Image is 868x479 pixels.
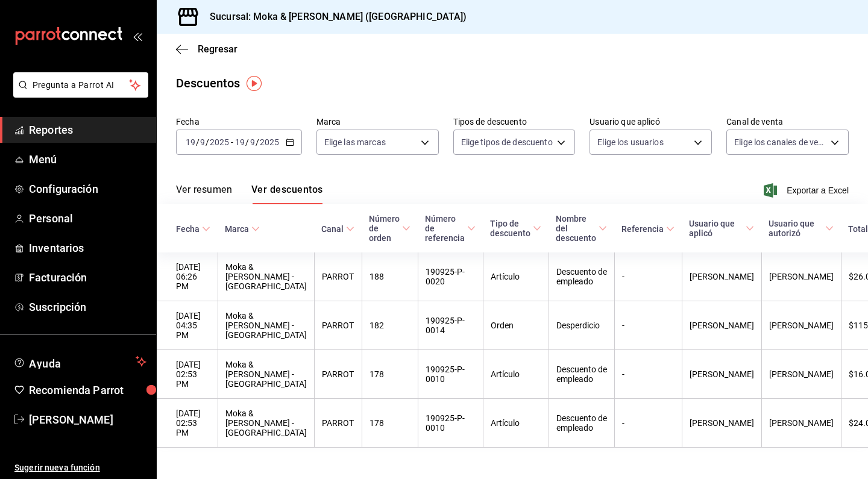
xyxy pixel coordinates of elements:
th: 182 [362,301,418,350]
span: Ayuda [29,354,131,369]
label: Marca [316,117,439,126]
th: Artículo [483,252,549,301]
th: [DATE] 04:35 PM [157,301,218,350]
th: 178 [362,350,418,399]
h3: Sucursal: Moka & [PERSON_NAME] ([GEOGRAPHIC_DATA]) [200,10,467,24]
th: Orden [483,301,549,350]
th: [PERSON_NAME] [761,350,841,399]
span: / [245,137,249,147]
th: [DATE] 06:26 PM [157,252,218,301]
span: Inventarios [29,240,146,256]
input: ---- [209,137,230,147]
th: [DATE] 02:53 PM [157,399,218,448]
th: [PERSON_NAME] [682,301,761,350]
th: 190925-P-0010 [418,399,483,448]
th: - [614,301,682,350]
span: Fecha [176,224,210,234]
span: Elige las marcas [324,136,386,148]
label: Fecha [176,117,302,126]
label: Usuario que aplicó [590,117,712,126]
span: Elige los canales de venta [734,136,826,148]
th: 178 [362,399,418,448]
th: - [614,399,682,448]
input: -- [200,137,206,147]
span: Sugerir nueva función [14,462,146,474]
th: Desperdicio [549,301,614,350]
div: navigation tabs [176,184,322,204]
span: Suscripción [29,299,146,315]
span: Marca [225,224,260,234]
label: Tipos de descuento [453,117,576,126]
span: [PERSON_NAME] [29,412,146,428]
span: Menú [29,151,146,167]
a: Pregunta a Parrot AI [8,87,148,100]
th: [PERSON_NAME] [682,252,761,301]
input: -- [185,137,196,147]
label: Canal de venta [726,117,849,126]
span: Usuario que aplicó [689,219,754,238]
th: [PERSON_NAME] [761,252,841,301]
span: Elige tipos de descuento [461,136,553,148]
button: Ver descuentos [251,184,322,204]
span: Tipo de descuento [490,219,541,238]
th: Artículo [483,399,549,448]
th: PARROT [314,301,362,350]
th: Moka & [PERSON_NAME] - [GEOGRAPHIC_DATA] [218,350,314,399]
span: Recomienda Parrot [29,382,146,398]
span: Canal [321,224,354,234]
input: ---- [259,137,280,147]
th: - [614,252,682,301]
th: [PERSON_NAME] [761,399,841,448]
th: - [614,350,682,399]
span: Usuario que autorizó [769,219,834,238]
th: 188 [362,252,418,301]
th: [PERSON_NAME] [682,350,761,399]
span: Referencia [621,224,675,234]
th: [PERSON_NAME] [682,399,761,448]
span: - [231,137,233,147]
th: 190925-P-0020 [418,252,483,301]
button: Regresar [176,43,237,55]
button: Ver resumen [176,184,232,204]
button: open_drawer_menu [133,31,142,41]
span: Elige los usuarios [597,136,663,148]
span: Número de referencia [425,214,476,243]
th: PARROT [314,350,362,399]
th: [DATE] 02:53 PM [157,350,218,399]
span: Número de orden [369,214,410,243]
button: Pregunta a Parrot AI [13,72,148,98]
th: PARROT [314,252,362,301]
span: / [256,137,259,147]
th: Descuento de empleado [549,399,614,448]
img: Tooltip marker [247,76,262,91]
span: Regresar [198,43,237,55]
span: Pregunta a Parrot AI [33,79,130,92]
input: -- [234,137,245,147]
th: Moka & [PERSON_NAME] - [GEOGRAPHIC_DATA] [218,399,314,448]
th: Descuento de empleado [549,252,614,301]
th: Descuento de empleado [549,350,614,399]
span: / [196,137,200,147]
button: Exportar a Excel [766,183,849,198]
input: -- [250,137,256,147]
th: 190925-P-0010 [418,350,483,399]
th: Moka & [PERSON_NAME] - [GEOGRAPHIC_DATA] [218,301,314,350]
span: Personal [29,210,146,227]
span: Reportes [29,122,146,138]
th: PARROT [314,399,362,448]
span: / [206,137,209,147]
div: Descuentos [176,74,240,92]
th: Artículo [483,350,549,399]
th: 190925-P-0014 [418,301,483,350]
th: [PERSON_NAME] [761,301,841,350]
span: Facturación [29,269,146,286]
span: Nombre del descuento [556,214,607,243]
th: Moka & [PERSON_NAME] - [GEOGRAPHIC_DATA] [218,252,314,301]
span: Configuración [29,181,146,197]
